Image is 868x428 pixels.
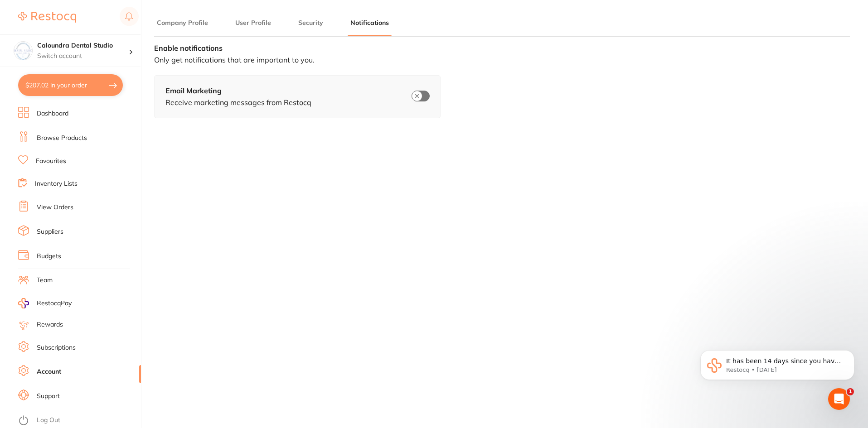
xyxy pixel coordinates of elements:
[165,87,311,95] p: Email Marketing
[37,343,76,352] a: Subscriptions
[37,392,60,401] a: Support
[348,19,392,27] button: Notifications
[37,252,61,261] a: Budgets
[687,331,868,404] iframe: Intercom notifications message
[37,41,129,50] h4: Caloundra Dental Studio
[37,134,87,143] a: Browse Products
[37,416,60,425] a: Log Out
[233,19,274,27] button: User Profile
[18,298,72,308] a: RestocqPay
[154,44,441,52] p: Enable notifications
[37,276,53,285] a: Team
[37,52,129,61] p: Switch account
[37,203,73,212] a: View Orders
[18,74,123,96] button: $207.02 in your order
[296,19,326,27] button: Security
[37,227,63,236] a: Suppliers
[154,56,441,64] p: Only get notifications that are important to you.
[18,298,29,308] img: RestocqPay
[14,42,32,60] img: Caloundra Dental Studio
[37,367,61,376] a: Account
[154,19,211,27] button: Company Profile
[18,414,138,428] button: Log Out
[37,320,63,329] a: Rewards
[18,7,76,28] a: Restocq Logo
[36,157,66,166] a: Favourites
[18,12,76,23] img: Restocq Logo
[37,299,72,308] span: RestocqPay
[37,109,68,118] a: Dashboard
[828,388,850,410] iframe: Intercom live chat
[847,388,854,395] span: 1
[35,179,78,188] a: Inventory Lists
[165,98,311,106] p: Receive marketing messages from Restocq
